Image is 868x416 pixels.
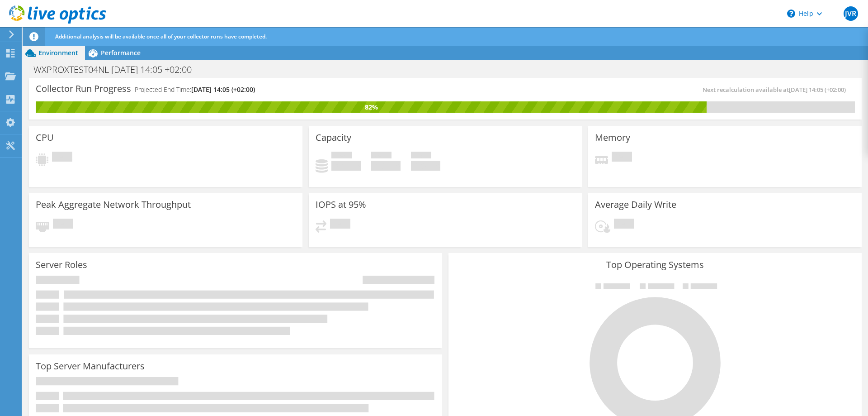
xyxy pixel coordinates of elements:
span: Performance [101,48,141,57]
span: Total [411,152,431,161]
h3: Peak Aggregate Network Throughput [36,200,191,210]
span: Next recalculation available at [703,86,850,94]
span: Pending [612,152,632,164]
h3: Memory [595,133,630,143]
span: [DATE] 14:05 (+02:00) [789,86,846,94]
div: 82% [36,102,707,112]
h3: Average Daily Write [595,200,676,210]
span: Pending [53,219,73,231]
h4: 0 GiB [331,161,361,171]
svg: \n [787,10,795,18]
span: Free [371,152,392,161]
h3: Top Operating Systems [455,260,855,270]
span: Environment [38,48,78,57]
h1: WXPROXTEST04NL [DATE] 14:05 +02:00 [29,65,206,75]
h4: 0 GiB [411,161,440,171]
h4: 0 GiB [371,161,401,171]
h4: Projected End Time: [135,85,255,95]
span: [DATE] 14:05 (+02:00) [191,85,255,94]
span: Pending [52,152,72,164]
h3: CPU [36,133,54,143]
span: Pending [614,219,634,231]
h3: IOPS at 95% [316,200,366,210]
span: Used [331,152,352,161]
span: JVR [844,6,858,21]
h3: Top Server Manufacturers [36,361,145,371]
h3: Capacity [316,133,351,143]
span: Pending [330,219,350,231]
h3: Server Roles [36,260,87,270]
span: Additional analysis will be available once all of your collector runs have completed. [55,33,267,40]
